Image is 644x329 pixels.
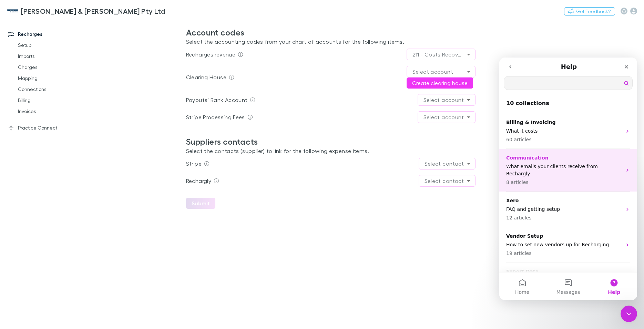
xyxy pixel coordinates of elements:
p: Recharges revenue [186,50,235,59]
a: Practice Connect [1,122,94,133]
div: Select contact [419,175,475,186]
h2: Suppliers contacts [186,137,476,147]
div: Select account [407,66,475,77]
a: [PERSON_NAME] & [PERSON_NAME] Pty Ltd [3,3,169,19]
img: McWhirter & Leong Pty Ltd's Logo [7,7,18,15]
a: Recharges [1,29,94,40]
button: Create clearing house [407,78,473,89]
a: Mapping [11,73,94,84]
a: Charges [11,62,94,73]
h3: [PERSON_NAME] & [PERSON_NAME] Pty Ltd [21,7,165,15]
p: Select the accounting codes from your chart of accounts for the following items. [186,38,476,46]
div: 211 - Costs Recovery [407,49,475,60]
div: Select account [418,112,475,123]
button: Submit [186,198,215,209]
p: Rechargly [186,177,211,185]
p: Select the contacts (supplier) to link for the following expense items. [186,147,476,155]
a: Invoices [11,106,94,117]
iframe: Intercom live chat [621,306,637,322]
a: Setup [11,40,94,51]
p: Clearing House [186,73,226,81]
p: Payouts’ Bank Account [186,96,248,104]
button: Got Feedback? [564,7,615,16]
a: Billing [11,95,94,106]
div: Select account [418,94,475,105]
a: Imports [11,51,94,62]
a: Connections [11,84,94,95]
h2: Account codes [186,28,476,38]
iframe: Intercom live chat [499,58,637,300]
p: Stripe [186,160,202,168]
div: Select contact [419,158,475,169]
p: Stripe Processing Fees [186,113,245,121]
